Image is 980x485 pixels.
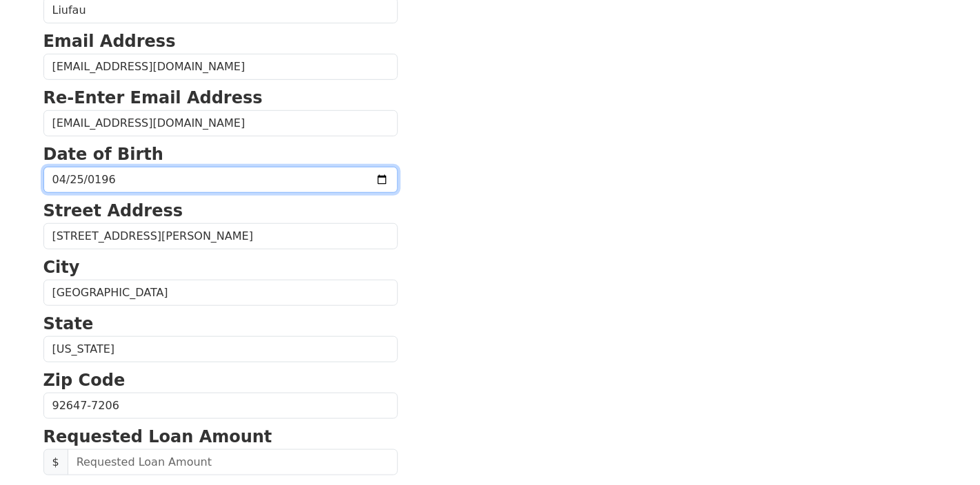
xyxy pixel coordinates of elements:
span: $ [43,449,68,475]
input: Requested Loan Amount [68,449,398,475]
strong: Requested Loan Amount [43,427,272,446]
strong: Email Address [43,32,176,51]
strong: Street Address [43,201,183,220]
input: City [43,280,398,306]
input: Street Address [43,223,398,249]
input: Re-Enter Email Address [43,110,398,136]
strong: Date of Birth [43,145,163,164]
strong: City [43,258,80,277]
input: Email Address [43,54,398,80]
input: Zip Code [43,393,398,419]
strong: Zip Code [43,371,126,390]
strong: State [43,314,94,333]
strong: Re-Enter Email Address [43,88,263,107]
